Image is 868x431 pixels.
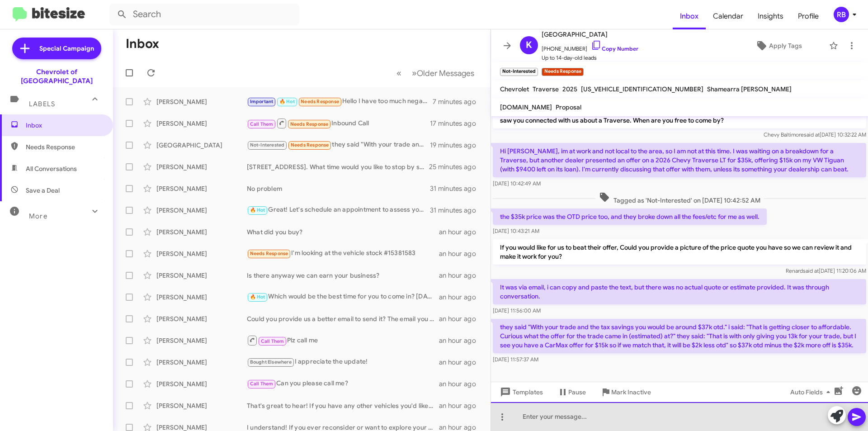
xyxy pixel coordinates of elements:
[12,38,101,59] a: Special Campaign
[250,207,265,213] span: 🔥 Hot
[439,401,483,410] div: an hour ago
[791,3,826,29] a: Profile
[750,3,791,29] a: Insights
[279,99,295,104] span: 🔥 Hot
[493,319,866,353] p: they said "With your trade and the tax savings you would be around $37k otd." i said: "That is ge...
[790,384,834,400] span: Auto Fields
[439,249,483,258] div: an hour ago
[595,192,764,205] span: Tagged as 'Not-Interested' on [DATE] 10:42:52 AM
[493,239,866,265] p: If you would like for us to beat their offer, Could you provide a picture of the price quote you ...
[493,180,541,187] span: [DATE] 10:42:49 AM
[156,206,247,215] div: [PERSON_NAME]
[834,7,849,22] div: RB
[581,85,703,93] span: [US_VEHICLE_IDENTIFICATION_NUMBER]
[109,4,299,25] input: Search
[392,64,480,82] nav: Page navigation example
[301,99,339,104] span: Needs Response
[542,40,638,53] span: [PHONE_NUMBER]
[156,162,247,171] div: [PERSON_NAME]
[430,141,483,150] div: 19 minutes ago
[769,38,802,54] span: Apply Tags
[250,294,265,300] span: 🔥 Hot
[247,335,439,346] div: Plz call me
[250,142,285,148] span: Not-Interested
[439,293,483,302] div: an hour ago
[611,384,651,400] span: Mark Inactive
[493,227,539,234] span: [DATE] 10:43:21 AM
[26,186,60,195] span: Save a Deal
[429,162,483,171] div: 25 minutes ago
[247,314,439,323] div: Could you provide us a better email to send it? The email you have provide is bouncing the email ...
[247,118,430,129] div: Inbound Call
[247,227,439,237] div: What did you buy?
[673,3,706,29] span: Inbox
[156,227,247,237] div: [PERSON_NAME]
[493,143,866,177] p: Hi [PERSON_NAME], im at work and not local to the area, so I am not at this time. I was waiting o...
[250,251,288,256] span: Needs Response
[783,384,841,400] button: Auto Fields
[500,103,552,111] span: [DOMAIN_NAME]
[593,384,658,400] button: Mark Inactive
[250,121,274,127] span: Call Them
[706,3,750,29] a: Calendar
[493,208,767,225] p: the $35k price was the OTD price too, and they broke down all the fees/etc for me as well.
[126,37,159,51] h1: Inbox
[247,184,430,193] div: No problem
[26,164,77,173] span: All Conversations
[493,279,866,304] p: It was via email, i can copy and paste the text, but there was no actual quote or estimate provid...
[826,7,858,22] button: RB
[156,141,247,150] div: [GEOGRAPHIC_DATA]
[247,205,430,215] div: Great! Let's schedule an appointment to assess your Equinox and discuss the details. What day wor...
[412,67,417,79] span: »
[396,67,401,79] span: «
[439,336,483,345] div: an hour ago
[542,53,638,62] span: Up to 14-day-old leads
[732,38,825,54] button: Apply Tags
[156,293,247,302] div: [PERSON_NAME]
[247,140,430,150] div: they said "With your trade and the tax savings you would be around $37k otd." i said: "That is ge...
[439,358,483,367] div: an hour ago
[290,121,329,127] span: Needs Response
[562,85,577,93] span: 2025
[804,131,820,138] span: said at
[247,248,439,259] div: I'm looking at the vehicle stock #15381583
[500,85,529,93] span: Chevrolet
[430,119,483,128] div: 17 minutes ago
[498,384,543,400] span: Templates
[156,249,247,258] div: [PERSON_NAME]
[156,271,247,280] div: [PERSON_NAME]
[156,184,247,193] div: [PERSON_NAME]
[568,384,586,400] span: Pause
[439,379,483,388] div: an hour ago
[250,381,274,387] span: Call Them
[591,45,638,52] a: Copy Number
[291,142,329,148] span: Needs Response
[786,267,866,274] span: Renard [DATE] 11:20:06 AM
[433,97,483,106] div: 7 minutes ago
[29,100,55,108] span: Labels
[156,358,247,367] div: [PERSON_NAME]
[156,336,247,345] div: [PERSON_NAME]
[707,85,792,93] span: Shamearra [PERSON_NAME]
[156,401,247,410] div: [PERSON_NAME]
[430,206,483,215] div: 31 minutes ago
[156,97,247,106] div: [PERSON_NAME]
[250,359,292,365] span: Bought Elsewhere
[803,267,819,274] span: said at
[250,99,274,104] span: Important
[556,103,581,111] span: Proposal
[500,68,538,76] small: Not-Interested
[439,314,483,323] div: an hour ago
[533,85,559,93] span: Traverse
[26,142,103,152] span: Needs Response
[391,64,407,82] button: Previous
[156,314,247,323] div: [PERSON_NAME]
[247,357,439,367] div: I appreciate the update!
[430,184,483,193] div: 31 minutes ago
[247,162,429,171] div: [STREET_ADDRESS]. What time would you like to stop by so we can have the vehicle pulled up and re...
[261,338,284,344] span: Call Them
[26,121,103,130] span: Inbox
